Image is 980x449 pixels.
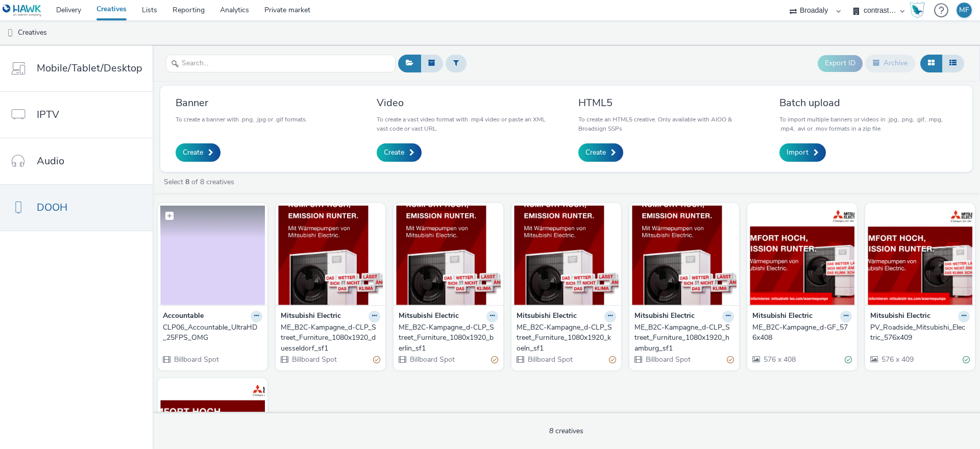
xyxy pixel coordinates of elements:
[3,4,42,17] img: undefined Logo
[517,311,577,322] strong: Mitsubishi Electric
[578,143,623,162] a: Create
[185,177,189,187] strong: 8
[37,61,142,76] span: Mobile/Tablet/Desktop
[632,206,737,305] img: ME_B2C-Kampagne_d-CLP_Street_Furniture_1080x1920_hamburg_sf1 visual
[176,143,220,162] a: Create
[868,206,972,305] img: PV_Roadside_Mitsubishi_Electric_576x409 visual
[585,147,606,158] span: Create
[37,107,59,122] span: IPTV
[870,322,970,343] a: PV_Roadside_Mitsubishi_Electric_576x409
[752,311,813,322] strong: Mitsubishi Electric
[787,147,808,158] span: Import
[727,355,734,365] div: Partially valid
[281,322,376,354] div: ME_B2C-Kampagne_d-CLP_Street_Furniture_1080x1920_duesseldorf_sf1
[517,322,612,354] div: ME_B2C-Kampagne_d-CLP_Street_Furniture_1080x1920_koeln_sf1
[578,96,756,110] h3: HTML5
[160,206,265,305] img: CLP06_Accountable_UltraHD_25FPS_OMG visual
[281,322,380,354] a: ME_B2C-Kampagne_d-CLP_Street_Furniture_1080x1920_duesseldorf_sf1
[183,147,203,158] span: Create
[634,322,730,354] div: ME_B2C-Kampagne_d-CLP_Street_Furniture_1080x1920_hamburg_sf1
[278,206,383,305] img: ME_B2C-Kampagne_d-CLP_Street_Furniture_1080x1920_duesseldorf_sf1 visual
[377,143,422,162] a: Create
[959,3,969,18] div: MF
[865,55,915,72] button: Archive
[396,206,501,305] img: ME_B2C-Kampagne_d-CLP_Street_Furniture_1080x1920_berlin_sf1 visual
[176,115,307,124] p: To create a banner with .png, .jpg or .gif formats.
[910,2,929,18] a: Hawk Academy
[166,55,396,72] input: Search...
[845,355,852,365] div: Valid
[163,322,258,343] div: CLP06_Accountable_UltraHD_25FPS_OMG
[281,311,341,322] strong: Mitsubishi Electric
[880,355,914,364] span: 576 x 409
[818,55,863,71] button: Export ID
[409,355,455,364] span: Billboard Spot
[763,355,796,364] span: 576 x 408
[377,96,554,110] h3: Video
[163,322,262,343] a: CLP06_Accountable_UltraHD_25FPS_OMG
[527,355,573,364] span: Billboard Spot
[514,206,619,305] img: ME_B2C-Kampagne_d-CLP_Street_Furniture_1080x1920_koeln_sf1 visual
[634,311,695,322] strong: Mitsubishi Electric
[963,355,970,365] div: Valid
[920,55,942,72] button: Grid
[870,322,966,343] div: PV_Roadside_Mitsubishi_Electric_576x409
[752,322,852,343] a: ME_B2C-Kampagne_d-GF_576x408
[377,115,554,133] p: To create a vast video format with .mp4 video or paste an XML vast code or vast URL.
[578,115,756,133] p: To create an HTML5 creative. Only available with AIOO & Broadsign SSPs
[373,355,380,365] div: Partially valid
[942,55,964,72] button: Table
[384,147,404,158] span: Create
[645,355,691,364] span: Billboard Spot
[491,355,498,365] div: Partially valid
[750,206,854,305] img: ME_B2C-Kampagne_d-GF_576x408 visual
[399,322,498,354] a: ME_B2C-Kampagne_d-CLP_Street_Furniture_1080x1920_berlin_sf1
[549,426,583,436] span: 8 creatives
[609,355,616,365] div: Partially valid
[399,322,494,354] div: ME_B2C-Kampagne_d-CLP_Street_Furniture_1080x1920_berlin_sf1
[176,96,307,110] h3: Banner
[399,311,459,322] strong: Mitsubishi Electric
[517,322,616,354] a: ME_B2C-Kampagne_d-CLP_Street_Furniture_1080x1920_koeln_sf1
[163,177,238,187] a: Select of 8 creatives
[291,355,337,364] span: Billboard Spot
[779,115,957,133] p: To import multiple banners or videos in .jpg, .png, .gif, .mpg, .mp4, .avi or .mov formats in a z...
[163,311,204,322] strong: Accountable
[779,143,826,162] a: Import
[37,154,64,168] span: Audio
[752,322,848,343] div: ME_B2C-Kampagne_d-GF_576x408
[37,200,67,215] span: DOOH
[5,28,15,38] img: dooh
[173,355,219,364] span: Billboard Spot
[910,2,925,18] img: Hawk Academy
[634,322,734,354] a: ME_B2C-Kampagne_d-CLP_Street_Furniture_1080x1920_hamburg_sf1
[779,96,957,110] h3: Batch upload
[870,311,930,322] strong: Mitsubishi Electric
